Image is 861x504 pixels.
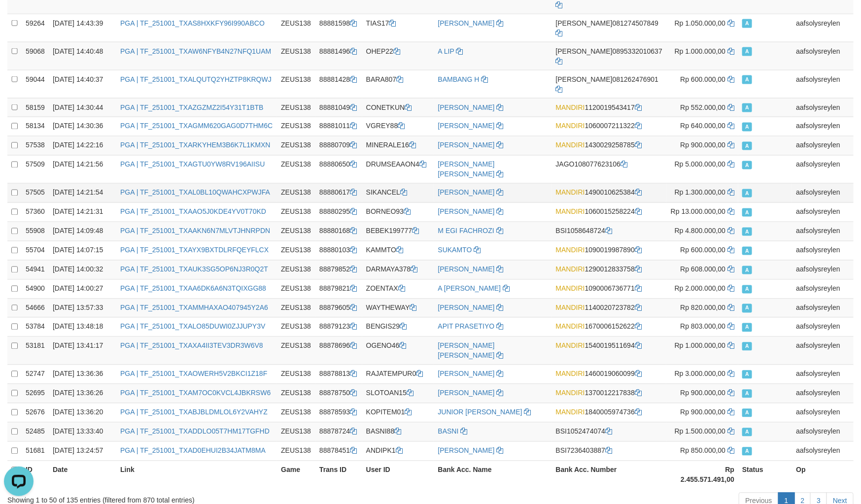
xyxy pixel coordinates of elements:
[362,461,434,489] th: User ID
[556,246,585,254] span: MANDIRI
[792,14,854,42] td: aafsolysreylen
[556,47,613,55] span: [PERSON_NAME]
[552,461,666,489] th: Bank Acc. Number
[22,184,49,203] td: 57505
[792,423,854,442] td: aafsolysreylen
[315,299,362,318] td: 88879605
[315,337,362,365] td: 88878696
[49,241,116,260] td: [DATE] 14:07:15
[438,141,495,149] a: [PERSON_NAME]
[362,42,434,70] td: OHEP22
[116,461,277,489] th: Link
[277,299,315,318] td: ZEUS138
[438,208,495,216] a: [PERSON_NAME]
[315,260,362,279] td: 88879852
[792,365,854,384] td: aafsolysreylen
[362,14,434,42] td: TIAS17
[362,365,434,384] td: RAJATEMPUR0
[556,266,585,273] span: MANDIRI
[438,428,459,436] a: BASNI
[362,184,434,203] td: SIKANCEL
[681,466,734,484] strong: Rp 2.455.571.491,00
[315,222,362,241] td: 88880168
[675,227,726,235] span: Rp 4.800.000,00
[22,98,49,117] td: 58159
[552,42,666,70] td: 0895332010637
[120,47,271,55] a: PGA | TF_251001_TXAW6NFYB4N27NFQ1UAM
[277,441,315,461] td: ZEUS138
[49,318,116,337] td: [DATE] 13:48:18
[680,447,725,455] span: Rp 850.000,00
[556,304,585,312] span: MANDIRI
[742,304,752,312] span: Approved - Marked by aafsolysreylen
[362,318,434,337] td: BENGIS29
[438,122,495,130] a: [PERSON_NAME]
[438,103,495,111] a: [PERSON_NAME]
[742,247,752,255] span: Approved - Marked by aafsolysreylen
[49,156,116,184] td: [DATE] 14:21:56
[49,299,116,318] td: [DATE] 13:57:33
[362,260,434,279] td: DARMAYA378
[675,370,726,378] span: Rp 3.000.000,00
[4,4,34,34] button: Open LiveChat chat widget
[22,384,49,403] td: 52695
[120,285,266,293] a: PGA | TF_251001_TXAA6DK6A6N3TQIXGG88
[556,408,585,416] span: MANDIRI
[49,260,116,279] td: [DATE] 14:00:32
[675,47,726,55] span: Rp 1.000.000,00
[22,279,49,299] td: 54900
[556,370,585,378] span: MANDIRI
[552,365,666,384] td: 1460019060099
[315,136,362,156] td: 88880709
[22,156,49,184] td: 57509
[49,14,116,42] td: [DATE] 14:43:39
[556,161,575,168] span: JAGO
[438,323,495,331] a: APIT PRASETIYO
[438,370,495,378] a: [PERSON_NAME]
[438,285,501,293] a: A [PERSON_NAME]
[120,428,270,436] a: PGA | TF_251001_TXADDLO05T7HM17TGFHD
[552,222,666,241] td: 1058648724
[315,98,362,117] td: 88881049
[362,299,434,318] td: WAYTHEWAY
[792,117,854,136] td: aafsolysreylen
[742,428,752,437] span: Approved - Marked by aafsolysreylen
[315,318,362,337] td: 88879123
[792,279,854,299] td: aafsolysreylen
[680,141,725,149] span: Rp 900.000,00
[22,260,49,279] td: 54941
[22,117,49,136] td: 58134
[277,14,315,42] td: ZEUS138
[792,136,854,156] td: aafsolysreylen
[556,285,585,293] span: MANDIRI
[552,384,666,403] td: 1370012217838
[22,70,49,98] td: 59044
[49,365,116,384] td: [DATE] 13:36:36
[556,323,585,331] span: MANDIRI
[120,246,269,254] a: PGA | TF_251001_TXAYX9BXTDLRFQEYFLCX
[49,279,116,299] td: [DATE] 14:00:27
[49,117,116,136] td: [DATE] 14:30:36
[315,14,362,42] td: 88881598
[792,98,854,117] td: aafsolysreylen
[556,19,613,27] span: [PERSON_NAME]
[277,423,315,442] td: ZEUS138
[438,161,495,178] a: [PERSON_NAME] [PERSON_NAME]
[792,42,854,70] td: aafsolysreylen
[49,384,116,403] td: [DATE] 13:36:26
[552,241,666,260] td: 1090019987890
[277,365,315,384] td: ZEUS138
[742,342,752,351] span: Approved - Marked by aafsolysreylen
[120,161,265,168] a: PGA | TF_251001_TXAGTU0YW8RV196AIISU
[277,70,315,98] td: ZEUS138
[315,441,362,461] td: 88878451
[742,409,752,417] span: Approved - Marked by aafsolysreylen
[315,423,362,442] td: 88878724
[552,441,666,461] td: 7236403887
[438,304,495,312] a: [PERSON_NAME]
[675,189,726,197] span: Rp 1.300.000,00
[742,323,752,332] span: Approved - Marked by aafsolysreylen
[120,323,265,331] a: PGA | TF_251001_TXALO85DUWI0ZJJUPY3V
[556,103,585,111] span: MANDIRI
[315,279,362,299] td: 88879821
